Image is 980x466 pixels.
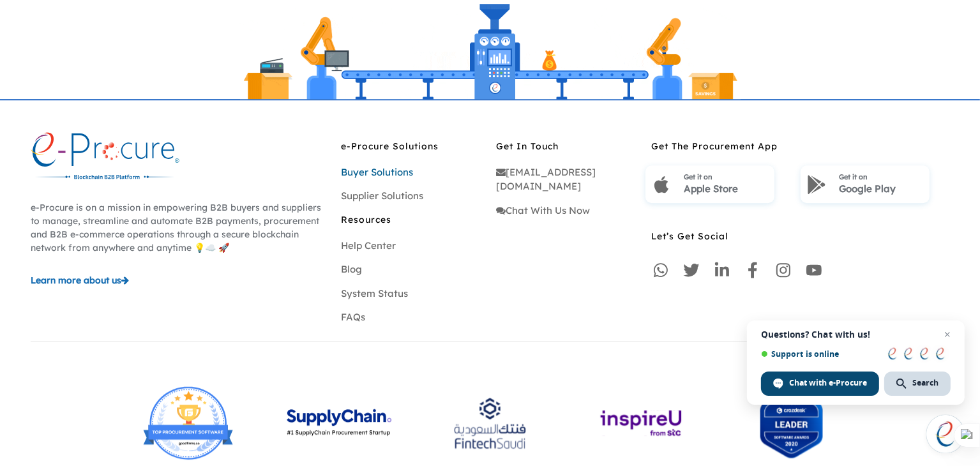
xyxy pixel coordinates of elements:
span: Learn more about us [31,274,121,286]
p: e-Procure is on a mission in empowering B2B buyers and suppliers to manage, streamline and automa... [31,201,328,255]
span: Search [884,372,951,396]
div: Let’s Get Social [652,230,949,236]
div: Get In Touch [496,140,638,146]
p: Apple Store [684,182,768,197]
p: Google Play [839,182,923,197]
a: Help Center [341,239,396,252]
span: Chat with e-Procure [761,372,879,396]
a: [EMAIL_ADDRESS][DOMAIN_NAME] [496,166,596,193]
div: e-Procure Solutions [341,140,483,146]
p: Get it on [839,169,923,183]
a: Blog [341,263,362,275]
span: Questions? Chat with us! [761,329,951,340]
span: Chat with e-Procure [789,377,867,389]
a: System Status [341,287,408,299]
div: Resources [341,213,483,220]
a: Buyer Solutions [341,166,413,178]
a: Chat With Us Now [496,204,590,216]
div: Get The Procurement App [652,140,949,146]
span: Support is online [761,349,879,359]
a: FAQs [341,311,365,323]
p: Get it on [684,169,768,183]
span: Search [912,377,939,389]
a: Learn more about us [31,274,328,287]
a: Open chat [926,415,965,453]
a: Supplier Solutions [341,190,423,202]
img: logo [31,132,179,182]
